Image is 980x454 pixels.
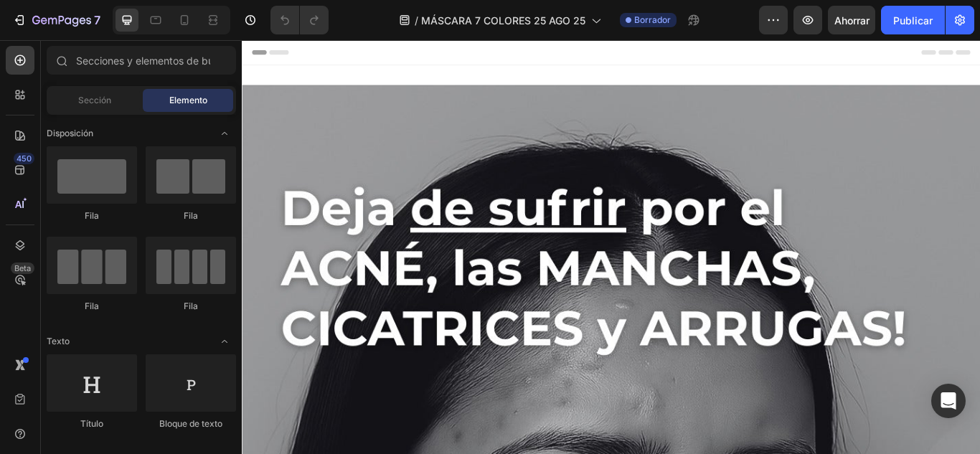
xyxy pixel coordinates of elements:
[931,384,966,418] div: Open Intercom Messenger
[80,418,103,429] font: Título
[270,6,329,34] div: Deshacer/Rehacer
[47,46,236,75] input: Secciones y elementos de búsqueda
[184,301,198,311] font: Fila
[159,418,222,429] font: Bloque de texto
[6,6,107,34] button: 7
[17,153,32,164] font: 450
[881,6,945,34] button: Publicar
[415,14,418,27] font: /
[85,210,99,221] font: Fila
[184,210,198,221] font: Fila
[47,336,70,346] font: Texto
[85,301,99,311] font: Fila
[828,6,875,34] button: Ahorrar
[242,40,980,454] iframe: Área de diseño
[213,330,236,353] span: Abrir con palanca
[634,14,671,25] font: Borrador
[94,13,100,27] font: 7
[893,14,933,27] font: Publicar
[47,128,93,138] font: Disposición
[14,263,31,273] font: Beta
[421,14,585,27] font: MÁSCARA 7 COLORES 25 AGO 25
[169,95,207,105] font: Elemento
[213,122,236,145] span: Abrir con palanca
[834,14,870,27] font: Ahorrar
[78,95,111,105] font: Sección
